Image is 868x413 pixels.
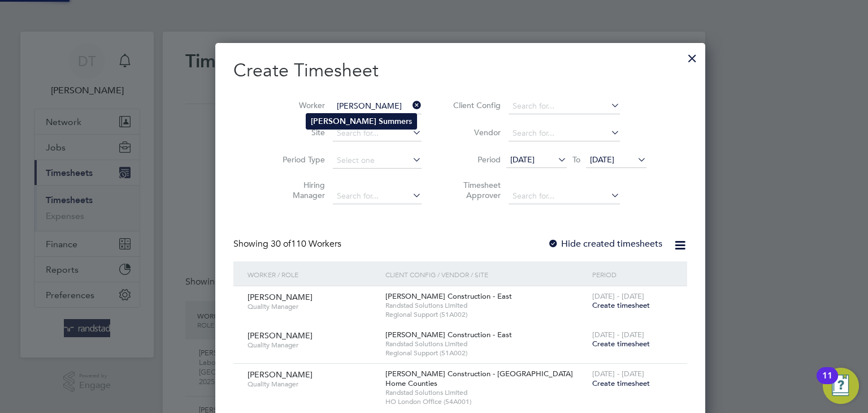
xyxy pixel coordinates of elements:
span: Randstad Solutions Limited [385,301,587,310]
span: To [569,152,584,167]
span: Create timesheet [592,300,650,310]
b: Summer [379,117,409,126]
span: [PERSON_NAME] Construction - East [385,291,512,301]
label: Period [450,154,501,165]
input: Search for... [333,98,422,114]
label: Site [274,127,325,137]
span: Regional Support (51A002) [385,310,587,319]
span: [DATE] - [DATE] [592,330,644,339]
span: [PERSON_NAME] Construction - [GEOGRAPHIC_DATA] Home Counties [385,369,573,388]
span: 110 Workers [271,238,341,249]
input: Search for... [509,188,620,204]
span: 30 of [271,238,291,249]
span: [DATE] [590,154,614,165]
span: Create timesheet [592,378,650,388]
span: Create timesheet [592,339,650,349]
div: 11 [822,376,832,390]
span: [PERSON_NAME] [248,369,313,380]
input: Select one [333,153,422,169]
li: s [306,114,416,129]
span: [PERSON_NAME] Construction - East [385,330,512,339]
label: Timesheet Approver [450,180,501,200]
span: [PERSON_NAME] [248,292,313,302]
span: [DATE] - [DATE] [592,369,644,378]
b: [PERSON_NAME] [311,117,376,126]
span: Quality Manager [248,341,377,350]
span: [PERSON_NAME] [248,330,313,341]
input: Search for... [333,188,422,204]
label: Hiring Manager [274,180,325,200]
input: Search for... [333,126,422,141]
input: Search for... [509,126,620,141]
div: Client Config / Vendor / Site [383,261,589,287]
span: HO London Office (54A001) [385,397,587,406]
label: Worker [274,100,325,110]
input: Search for... [509,98,620,114]
span: Randstad Solutions Limited [385,339,587,349]
div: Showing [233,238,344,250]
span: Randstad Solutions Limited [385,388,587,397]
h2: Create Timesheet [233,59,687,83]
label: Client Config [450,100,501,110]
span: Quality Manager [248,302,377,311]
span: Regional Support (51A002) [385,349,587,358]
div: Worker / Role [245,261,383,287]
label: Period Type [274,154,325,165]
button: Open Resource Center, 11 new notifications [823,368,859,404]
span: [DATE] - [DATE] [592,291,644,301]
label: Vendor [450,127,501,137]
div: Period [589,261,676,287]
span: Quality Manager [248,380,377,389]
label: Hide created timesheets [548,238,662,249]
span: [DATE] [510,154,535,165]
